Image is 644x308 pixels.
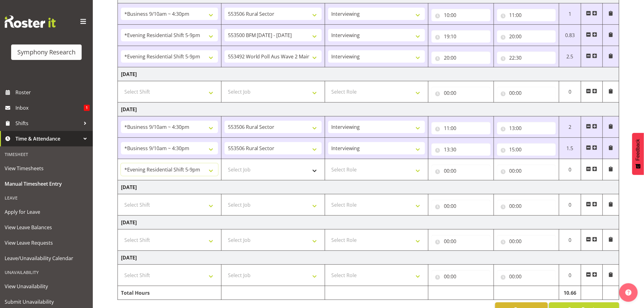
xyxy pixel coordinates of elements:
span: Apply for Leave [5,207,88,217]
input: Click to select... [497,165,556,177]
span: Leave/Unavailability Calendar [5,254,88,263]
div: Timesheet [2,148,91,161]
input: Click to select... [497,270,556,283]
a: Apply for Leave [2,204,91,220]
input: Click to select... [497,87,556,99]
span: Shifts [15,119,80,128]
input: Click to select... [497,52,556,64]
td: 0 [559,230,581,251]
input: Click to select... [431,235,490,247]
a: Leave/Unavailability Calendar [2,251,91,266]
input: Click to select... [497,200,556,212]
button: Feedback - Show survey [632,133,644,175]
input: Click to select... [497,143,556,156]
a: View Timesheets [2,161,91,176]
a: View Leave Balances [2,220,91,235]
input: Click to select... [497,235,556,247]
span: View Unavailability [5,282,88,291]
input: Click to select... [497,9,556,21]
input: Click to select... [431,143,490,156]
td: 1 [559,3,581,25]
input: Click to select... [497,122,556,134]
a: View Leave Requests [2,235,91,251]
a: View Unavailability [2,279,91,294]
input: Click to select... [431,30,490,43]
td: [DATE] [118,216,619,230]
td: [DATE] [118,180,619,194]
div: Symphony Research [17,48,75,57]
span: Submit Unavailability [5,297,88,306]
input: Click to select... [431,270,490,283]
input: Click to select... [431,122,490,134]
div: Leave [2,192,91,204]
span: Inbox [15,103,84,112]
input: Click to select... [431,52,490,64]
span: 1 [84,105,90,111]
div: Unavailability [2,266,91,279]
td: 0 [559,81,581,103]
input: Click to select... [431,87,490,99]
td: 2.5 [559,46,581,67]
input: Click to select... [431,9,490,21]
td: 0 [559,265,581,286]
span: Roster [15,88,90,97]
td: [DATE] [118,67,619,81]
td: 0 [559,194,581,216]
input: Click to select... [431,200,490,212]
td: 1.5 [559,138,581,159]
span: Time & Attendance [15,134,80,143]
img: help-xxl-2.png [625,289,632,296]
span: View Leave Balances [5,223,88,232]
input: Click to select... [431,165,490,177]
a: Manual Timesheet Entry [2,176,91,192]
span: Manual Timesheet Entry [5,179,88,188]
img: Rosterit website logo [5,15,56,28]
td: 2 [559,116,581,138]
td: 0.83 [559,25,581,46]
td: 0 [559,159,581,180]
td: [DATE] [118,103,619,116]
input: Click to select... [497,30,556,43]
td: Total Hours [118,286,221,300]
span: Feedback [635,139,641,161]
td: [DATE] [118,251,619,265]
td: 10.66 [559,286,581,300]
span: View Timesheets [5,164,88,173]
span: View Leave Requests [5,238,88,247]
